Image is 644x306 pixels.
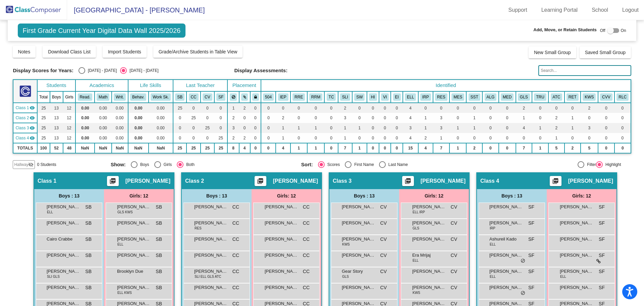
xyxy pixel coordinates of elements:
td: 25 [186,143,201,153]
th: Allergy [482,91,498,103]
td: 0.00 [75,133,95,143]
td: 0 [201,113,214,123]
td: Suzanne Bonacci - No Class Name [13,103,37,113]
th: Girls [63,91,75,103]
td: 0 [173,123,186,133]
td: 0 [482,113,498,123]
button: Grade/Archive Students in Table View [153,46,243,58]
td: 0 [324,133,338,143]
td: 0 [250,143,261,153]
td: 0 [482,133,498,143]
td: 0 [307,133,325,143]
a: School [586,5,613,15]
td: 0 [614,133,631,143]
td: 0 [367,113,379,123]
td: 0 [449,133,466,143]
td: NaN [75,143,95,153]
td: 0 [532,103,548,113]
td: 0 [548,103,564,113]
td: 0 [581,133,598,143]
span: Notes [18,49,31,54]
td: 0.00 [112,123,128,133]
td: 0 [186,123,201,133]
button: SW [354,93,365,101]
td: 0 [173,113,186,123]
td: 0 [290,113,307,123]
th: Resource Room Math [307,91,325,103]
td: 12 [63,123,75,133]
td: 0.00 [149,113,173,123]
td: 0 [565,133,581,143]
button: Read. [78,93,93,101]
th: Attentional Concerns [548,91,564,103]
td: 4 [239,143,250,153]
td: 0 [499,123,516,133]
td: 25 [201,143,214,153]
td: 0 [598,103,614,113]
th: Placement [227,80,261,91]
td: 0 [379,133,391,143]
td: 1 [565,113,581,123]
button: RRM [309,93,322,101]
th: English Language Learner [403,91,418,103]
td: 0 [186,133,201,143]
td: 0 [598,113,614,123]
td: 2 [581,103,598,113]
td: 0 [614,113,631,123]
td: 0 [379,123,391,133]
th: Reading Extra Support [433,91,449,103]
span: New Small Group [534,50,571,55]
span: Add, Move, or Retain Students [533,27,597,33]
th: Charisse Carpenter [186,91,201,103]
td: 0 [466,133,482,143]
th: Resource Room ELA [290,91,307,103]
button: TRU [534,93,546,101]
td: 0 [614,123,631,133]
td: 0 [201,103,214,113]
td: 0 [290,133,307,143]
td: 0 [352,113,367,123]
td: 0.00 [149,103,173,113]
td: 2 [227,133,239,143]
td: 1 [418,123,433,133]
th: Remote Learning Concerns [614,91,631,103]
td: 1 [290,143,307,153]
button: ALG [485,93,497,101]
td: 2 [548,123,564,133]
button: Notes [13,46,36,58]
td: NaN [128,143,149,153]
td: Courtney Vohs - No Class Name [13,123,37,133]
td: 0 [352,103,367,113]
td: 25 [214,143,228,153]
th: Emotional Impairment (1.5, if primary) [391,91,403,103]
td: 25 [37,123,50,133]
td: 0.00 [95,113,112,123]
button: MES [451,93,464,101]
td: NaN [95,143,112,153]
th: Retention [565,91,581,103]
span: Grade/Archive Students in Table View [159,49,237,54]
mat-icon: picture_as_pdf [256,178,264,187]
td: 52 [50,143,63,153]
td: 0 [565,103,581,113]
button: RET [567,93,579,101]
button: RLC [616,93,629,101]
button: New Small Group [529,46,576,58]
mat-icon: picture_as_pdf [551,178,559,187]
td: 2 [276,113,290,123]
th: Life Skills [128,80,173,91]
th: Chippewa Valley Virtual Academy [598,91,614,103]
button: IEP [278,93,288,101]
th: Courtney Vohs [201,91,214,103]
td: 2 [418,133,433,143]
td: 48 [63,143,75,153]
td: 4 [516,123,532,133]
button: Math [97,93,109,101]
td: 0 [250,103,261,113]
td: 4 [403,113,418,123]
td: 1 [532,123,548,133]
button: RRE [292,93,305,101]
td: 0 [499,133,516,143]
button: 504 [263,93,274,101]
td: NaN [112,143,128,153]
